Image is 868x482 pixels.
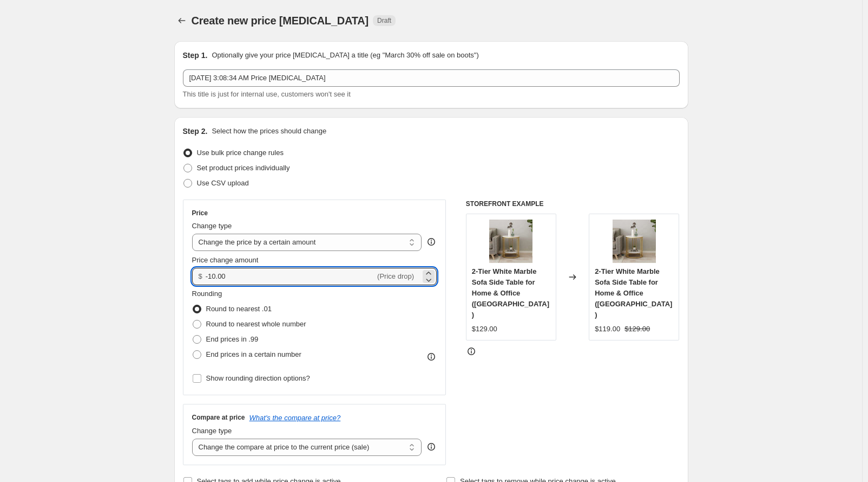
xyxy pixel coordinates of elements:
[472,324,497,335] div: $129.00
[192,290,222,298] span: Rounding
[624,324,650,335] strike: $129.00
[197,179,249,187] span: Use CSV upload
[192,209,208,217] h3: Price
[197,164,290,172] span: Set product prices individually
[613,220,656,263] img: 2-Tier_White_Marble_Sofa_Side_Table_80x.jpg
[197,149,284,157] span: Use bulk price change rules
[206,305,272,313] span: Round to nearest .01
[199,272,202,280] span: $
[472,267,549,319] span: 2-Tier White Marble Sofa Side Table for Home & Office ([GEOGRAPHIC_DATA])
[192,15,369,27] span: Create new price [MEDICAL_DATA]
[206,335,259,343] span: End prices in .99
[192,256,259,264] span: Price change amount
[206,350,301,358] span: End prices in a certain number
[183,90,351,98] span: This title is just for internal use, customers won't see it
[174,13,189,28] button: Price change jobs
[192,413,245,422] h3: Compare at price
[249,414,341,422] button: What's the compare at price?
[595,324,620,335] div: $119.00
[377,16,391,25] span: Draft
[426,441,437,452] div: help
[206,320,306,328] span: Round to nearest whole number
[212,50,478,61] p: Optionally give your price [MEDICAL_DATA] a title (eg "March 30% off sale on boots")
[426,236,437,247] div: help
[489,220,532,263] img: 2-Tier_White_Marble_Sofa_Side_Table_80x.jpg
[206,374,310,382] span: Show rounding direction options?
[192,427,232,435] span: Change type
[212,126,326,137] p: Select how the prices should change
[377,272,414,280] span: (Price drop)
[595,267,672,319] span: 2-Tier White Marble Sofa Side Table for Home & Office ([GEOGRAPHIC_DATA])
[466,200,680,208] h6: STOREFRONT EXAMPLE
[206,268,375,285] input: -10.00
[183,50,208,61] h2: Step 1.
[183,126,208,137] h2: Step 2.
[192,222,232,230] span: Change type
[183,69,680,87] input: 30% off holiday sale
